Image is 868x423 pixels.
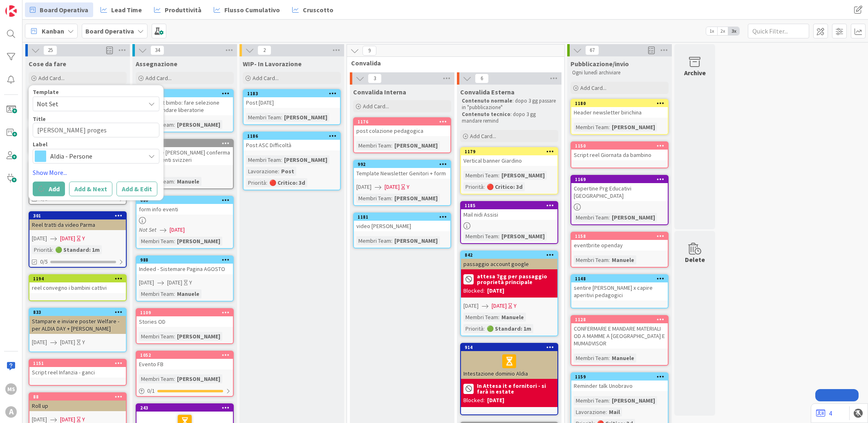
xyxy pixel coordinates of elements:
[136,204,233,215] div: form info eventi
[407,183,409,191] div: Y
[139,278,154,287] span: [DATE]
[32,234,47,243] span: [DATE]
[29,282,126,293] div: reel convegno i bambini cattivi
[246,113,281,122] div: Membri Team
[244,97,340,108] div: Post [DATE]
[728,27,739,35] span: 3x
[571,316,668,323] div: 1128
[571,176,668,183] div: 1169
[165,5,201,15] span: Produttività
[574,255,608,264] div: Membri Team
[40,5,88,15] span: Board Operativa
[461,209,557,220] div: Mail nidi Assisi
[498,232,499,241] span: :
[514,302,517,310] div: Y
[29,309,126,334] div: 833Stampare e inviare poster Welfare - per ALDIA DAY + [PERSON_NAME]
[136,197,233,215] div: 680form info eventi
[147,387,155,395] span: 0 / 1
[29,275,126,293] div: 1194reel convegno i bambini cattivi
[571,282,668,300] div: sentire [PERSON_NAME] x capire aperitivi pedagogici
[391,236,392,245] span: :
[392,194,440,203] div: [PERSON_NAME]
[174,332,175,341] span: :
[571,316,668,349] div: 1128CONFERMARE E MANDARE MATERIALI OD A MAMME A [GEOGRAPHIC_DATA] E MUMADVISOR
[580,84,606,92] span: Add Card...
[60,234,75,243] span: [DATE]
[246,155,281,164] div: Membri Team
[38,74,65,82] span: Add Card...
[140,141,233,146] div: 1195
[608,354,610,363] span: :
[139,332,174,341] div: Membri Team
[354,161,450,179] div: 992Template Newsletter Genitori + form
[391,141,392,150] span: :
[209,2,285,17] a: Flusso Cumulativo
[470,132,496,140] span: Add Card...
[136,264,233,274] div: Indeed - Sistemare Pagina AGOSTO
[575,143,668,149] div: 1150
[29,401,126,411] div: Roll up
[243,60,302,68] span: WIP- In Lavorazione
[139,237,174,246] div: Membri Team
[69,181,112,196] button: Add & Next
[461,344,557,379] div: 914Intestazione dominio Aldia
[29,393,126,411] div: 88Roll up
[29,309,126,316] div: 833
[33,141,47,147] span: Label
[483,182,485,191] span: :
[571,275,668,282] div: 1148
[42,26,64,36] span: Kanban
[174,237,175,246] span: :
[392,236,440,245] div: [PERSON_NAME]
[33,89,59,95] span: Template
[281,155,282,164] span: :
[175,120,222,129] div: [PERSON_NAME]
[354,213,450,231] div: 1181video [PERSON_NAME]
[477,383,555,394] b: In Attesa it e fornitori - si farà in estate
[610,123,657,132] div: [PERSON_NAME]
[356,141,391,150] div: Membri Team
[685,255,705,264] div: Delete
[571,142,668,160] div: 1150Script reel Giornata da bambino
[246,178,266,187] div: Priorità
[353,88,406,96] span: Convalida Interna
[354,118,450,136] div: 1176post colazione pedagogica
[136,256,233,264] div: 988
[356,194,391,203] div: Membri Team
[53,245,102,254] div: 🟢 Standard: 1m
[356,183,371,191] span: [DATE]
[463,232,498,241] div: Membri Team
[363,103,389,110] span: Add Card...
[571,380,668,391] div: Reminder talk Unobravo
[33,168,159,177] a: Show More...
[136,97,233,115] div: LB post kit bimbo: fare selezione foto e mandare liberatorie
[385,183,400,191] span: [DATE]
[358,161,450,167] div: 992
[175,374,222,383] div: [PERSON_NAME]
[149,2,206,17] a: Produttività
[175,332,222,341] div: [PERSON_NAME]
[32,338,47,347] span: [DATE]
[287,2,338,17] a: Cruscotto
[461,148,557,155] div: 1179
[33,360,126,366] div: 1151
[487,286,504,295] div: [DATE]
[574,396,608,405] div: Membri Team
[116,181,157,196] button: Add & Edit
[281,113,282,122] span: :
[463,324,483,333] div: Priorità
[60,338,75,347] span: [DATE]
[247,133,340,139] div: 1186
[499,232,547,241] div: [PERSON_NAME]
[32,245,52,254] div: Priorità
[174,177,175,186] span: :
[354,125,450,136] div: post colazione pedagogica
[136,90,233,97] div: 1146
[136,404,233,412] div: 243
[575,177,668,182] div: 1169
[571,142,668,150] div: 1150
[33,309,126,315] div: 833
[29,212,126,230] div: 301Reel tratti da video Parma
[485,182,525,191] div: 🔴 Critico: 3d
[463,171,498,180] div: Membri Team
